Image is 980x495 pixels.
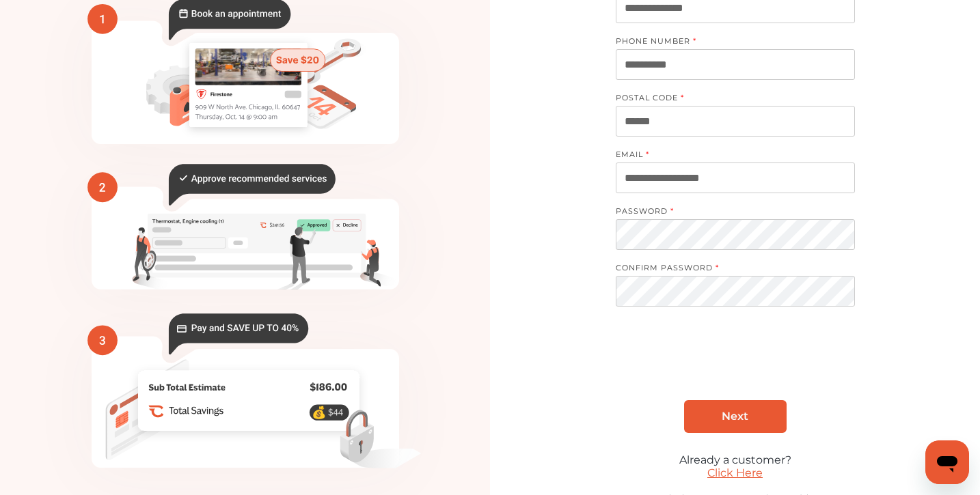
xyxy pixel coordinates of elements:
div: Already a customer? [616,453,855,466]
label: EMAIL [616,150,841,162]
label: PHONE NUMBER [616,36,841,49]
label: POSTAL CODE [616,93,841,106]
span: Next [722,410,748,423]
label: CONFIRM PASSWORD [616,263,841,276]
text: 💰 [311,405,326,419]
a: Click Here [707,466,763,479]
label: PASSWORD [616,206,841,219]
iframe: Button to launch messaging window [925,440,969,484]
iframe: reCAPTCHA [631,337,839,390]
a: Next [684,400,787,433]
